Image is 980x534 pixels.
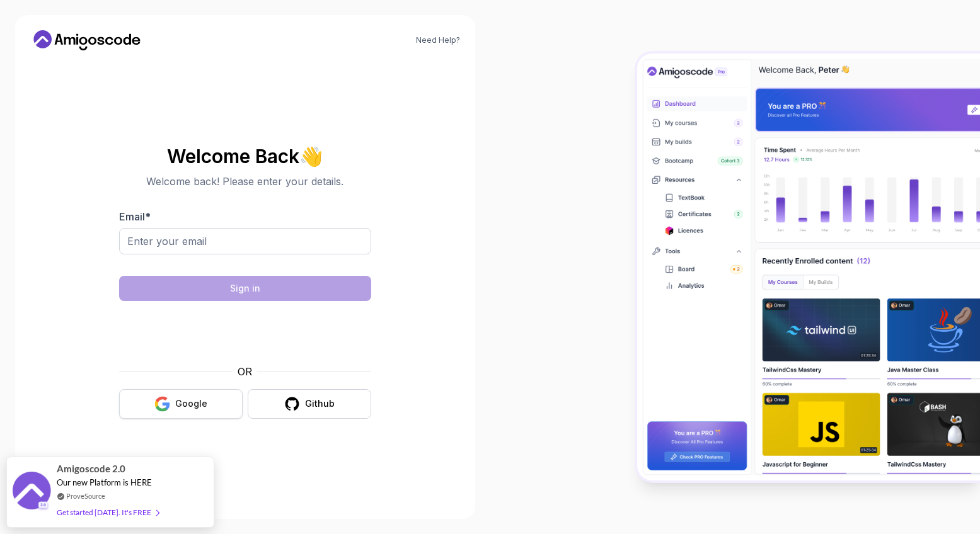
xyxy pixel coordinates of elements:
a: Need Help? [416,35,460,45]
h2: Welcome Back [119,146,371,166]
button: Github [248,389,371,419]
div: Google [175,397,207,410]
span: 👋 [299,146,323,166]
input: Enter your email [119,228,371,254]
iframe: Widget contenant une case à cocher pour le défi de sécurité hCaptcha [150,309,340,356]
img: provesource social proof notification image [13,472,50,513]
p: Welcome back! Please enter your details. [119,174,371,189]
a: Home link [30,30,144,50]
a: ProveSource [66,491,105,501]
button: Google [119,389,243,419]
div: Sign in [230,282,260,295]
img: Amigoscode Dashboard [637,54,980,480]
div: Github [305,397,335,410]
span: Amigoscode 2.0 [57,462,125,476]
label: Email * [119,210,151,223]
div: Get started [DATE]. It's FREE [57,505,159,520]
span: Our new Platform is HERE [57,477,152,487]
p: OR [238,364,252,379]
button: Sign in [119,276,371,301]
